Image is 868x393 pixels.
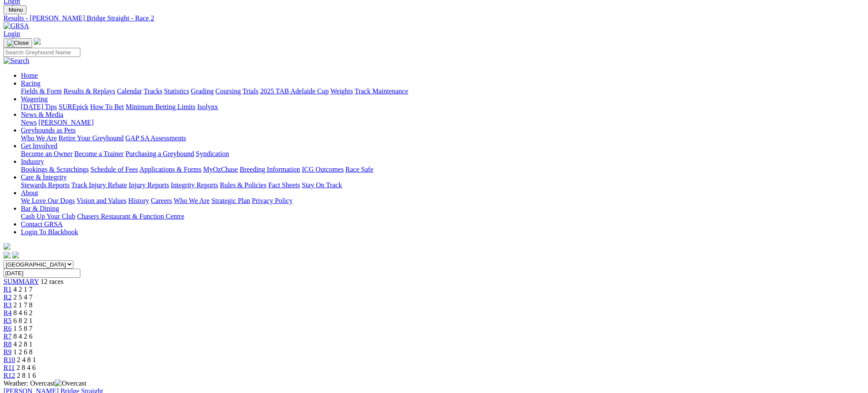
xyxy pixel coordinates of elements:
div: Wagering [21,103,865,111]
img: Search [3,57,30,65]
a: 2025 TAB Adelaide Cup [260,87,329,95]
a: Breeding Information [240,166,300,173]
a: Get Involved [21,142,57,150]
a: Cash Up Your Club [21,213,75,220]
img: facebook.svg [3,252,10,259]
span: 2 8 1 6 [17,372,36,379]
img: logo-grsa-white.png [34,38,41,45]
span: R8 [3,340,12,348]
span: Weather: Overcast [3,380,86,387]
a: Track Maintenance [355,87,408,95]
a: Race Safe [345,166,373,173]
a: Results & Replays [63,87,115,95]
a: Login To Blackbook [21,228,78,236]
a: News [21,119,36,126]
a: Rules & Policies [220,181,267,189]
button: Toggle navigation [3,5,27,14]
a: SUMMARY [3,278,39,285]
a: History [128,197,149,204]
a: Racing [21,80,40,87]
a: MyOzChase [203,166,238,173]
a: R9 [3,348,12,356]
span: 1 2 6 8 [13,348,33,356]
a: Who We Are [174,197,210,204]
a: Who We Are [21,134,57,142]
span: 12 races [40,278,63,285]
input: Select date [3,269,80,278]
a: Trials [242,87,258,95]
span: 4 2 1 7 [13,286,33,293]
a: R4 [3,309,12,316]
a: Purchasing a Greyhound [126,150,194,157]
a: Statistics [164,87,189,95]
a: Fact Sheets [268,181,300,189]
a: ICG Outcomes [302,166,344,173]
a: Fields & Form [21,87,62,95]
a: Contact GRSA [21,220,63,228]
a: News & Media [21,111,63,118]
a: GAP SA Assessments [126,134,186,142]
a: Minimum Betting Limits [126,103,195,110]
img: Overcast [55,380,86,387]
a: Bookings & Scratchings [21,166,89,173]
span: 2 4 8 1 [17,356,36,363]
a: Industry [21,158,44,165]
a: [PERSON_NAME] [38,119,93,126]
a: Retire Your Greyhound [59,134,124,142]
a: R11 [3,364,15,371]
a: R1 [3,286,12,293]
a: How To Bet [90,103,124,110]
a: Vision and Values [76,197,126,204]
a: Syndication [196,150,229,157]
span: 6 8 2 1 [13,317,33,324]
span: Menu [9,7,23,13]
div: Get Involved [21,150,865,158]
a: R12 [3,372,15,379]
a: Grading [191,87,214,95]
a: Chasers Restaurant & Function Centre [77,213,184,220]
a: R6 [3,325,12,332]
a: Integrity Reports [171,181,218,189]
span: 2 1 7 8 [13,301,33,309]
a: Weights [331,87,353,95]
a: R3 [3,301,12,309]
button: Toggle navigation [3,38,32,48]
span: 8 4 6 2 [13,309,33,316]
div: News & Media [21,119,865,127]
span: R10 [3,356,15,363]
img: twitter.svg [12,252,19,259]
span: 4 2 8 1 [13,340,33,348]
div: Care & Integrity [21,181,865,189]
a: Privacy Policy [252,197,293,204]
a: R7 [3,333,12,340]
span: 2 8 4 6 [17,364,36,371]
a: Become an Owner [21,150,73,157]
div: Bar & Dining [21,213,865,220]
a: Isolynx [197,103,218,110]
img: GRSA [3,22,29,30]
div: Industry [21,166,865,173]
span: R2 [3,293,12,301]
a: R5 [3,317,12,324]
a: Results - [PERSON_NAME] Bridge Straight - Race 2 [3,14,865,22]
a: [DATE] Tips [21,103,57,110]
a: SUREpick [59,103,88,110]
a: About [21,189,38,196]
a: Schedule of Fees [90,166,138,173]
a: Careers [151,197,172,204]
a: Tracks [144,87,162,95]
a: Home [21,72,38,79]
span: 2 5 4 7 [13,293,33,301]
div: About [21,197,865,205]
input: Search [3,48,80,57]
a: Care & Integrity [21,173,67,181]
a: Bar & Dining [21,205,59,212]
